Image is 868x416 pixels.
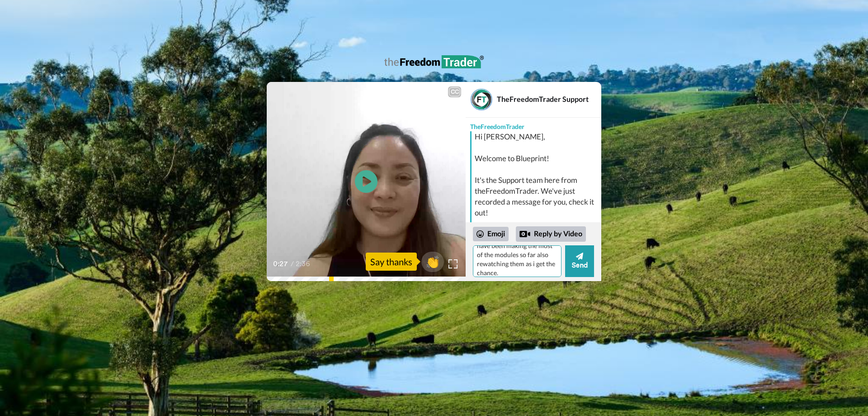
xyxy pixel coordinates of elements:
div: CC [449,87,460,96]
div: Emoji [473,227,509,241]
img: Full screen [448,259,458,268]
div: TheFreedomTrader [466,118,601,131]
span: 👏 [421,254,444,269]
div: Hi [PERSON_NAME], Welcome to Blueprint! It's the Support team here from theFreedomTrader. We've j... [475,131,599,218]
img: Profile Image [471,89,492,110]
div: TheFreedomTrader Support [497,95,601,103]
span: / [291,258,294,269]
span: 0:27 [273,258,289,269]
img: logo [384,55,484,68]
div: Reply by Video [516,226,586,242]
span: 2:36 [296,258,311,269]
div: Say thanks [366,253,417,271]
div: Reply by Video [519,229,530,239]
textarea: Hi [PERSON_NAME], thanks for the warm welcome. I have been making the most of the modules so far ... [473,245,561,277]
button: 👏 [421,252,444,272]
button: Send [565,245,594,277]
